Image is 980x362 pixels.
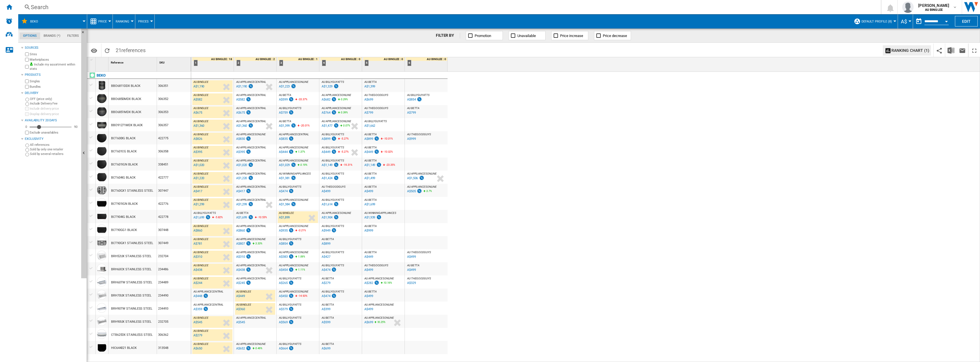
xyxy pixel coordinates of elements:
[236,163,247,167] div: A$1,020
[466,31,503,40] button: Promotion
[193,107,209,110] span: AU BINGLEE
[235,159,275,172] div: AU APPLIANCECENTRAL A$1,020
[192,93,232,107] div: AU BINGLEE A$582
[81,28,87,278] button: Hide
[594,31,631,40] button: Price decrease
[383,149,386,156] i: %
[25,102,29,106] input: Include Delivery Fee
[364,150,373,154] div: A$449
[235,93,275,107] div: AU APPLIANCECENTRAL A$582
[331,110,337,115] img: promotionV3.png
[363,133,403,146] div: AU BETTA A$899 -10.01%
[861,14,895,28] button: Default profile (8)
[236,159,266,162] span: AU APPLIANCECENTRAL
[193,163,204,167] div: A$1,020
[297,97,301,104] i: %
[363,57,405,61] div: AU BINGLEE : 0
[98,14,110,28] button: Price
[341,98,346,101] span: 0.29
[364,80,377,83] span: AU BETTA
[279,137,288,141] div: A$835
[236,107,266,110] span: AU APPLIANCECENTRAL
[236,120,266,123] span: AU APPLIANCECENTRAL
[248,123,254,128] img: promotionV3.png
[25,58,29,62] input: Marketplaces
[322,150,330,154] div: A$449
[416,97,422,102] img: promotionV3.png
[236,146,266,149] span: AU APPLIANCECENTRAL
[291,162,296,167] img: promotionV3.png
[941,15,952,26] button: Open calendar
[90,14,110,28] div: Price
[517,34,536,38] span: Unavailable
[342,123,346,130] i: %
[364,133,377,136] span: AU BETTA
[320,120,361,133] div: AU APPLIANCESONLINE A$1,477 0.07%
[88,45,100,56] button: Options
[407,111,416,114] div: A$799
[300,123,303,130] i: %
[278,93,318,107] div: AU BETTA A$599 -33.37%
[192,120,232,133] div: AU BINGLEE A$1,360
[235,123,254,129] div: Last updated : Monday, 11 August 2025 06:18
[320,146,361,159] div: AU BILLYGUYATTS A$449 -5.27%
[81,28,88,39] button: Hide
[291,84,296,89] img: promotionV3.png
[957,44,968,57] button: Send this report by email
[235,84,254,89] div: Last updated : Monday, 11 August 2025 06:18
[25,52,29,56] input: Sites
[322,60,326,66] div: 4
[235,80,275,93] div: AU APPLIANCECENTRAL A$1,190
[363,120,403,133] div: AU BILLYGUYATTS A$1,662
[21,14,84,28] div: Beko
[64,32,82,39] md-tab-item: Filters
[30,85,79,89] label: Bundles
[236,98,245,101] div: A$582
[116,14,132,28] div: Ranking
[279,93,291,97] span: AU BETTA
[236,111,245,114] div: A$675
[25,153,29,156] input: Sold by several retailers
[25,131,29,134] input: Display delivery price
[406,93,446,107] div: AU BILLYGUYATTS A$854
[193,110,202,116] div: Last updated : Monday, 11 August 2025 06:23
[97,57,108,66] div: Sort None
[278,136,294,142] div: Last updated : Monday, 11 August 2025 06:17
[406,57,448,71] div: 6 AU BINGLEE : 0
[30,152,79,156] label: Sold by several retailers
[363,159,403,172] div: AU BETTA A$1,149 -23.35%
[246,149,251,154] img: promotionV3.png
[236,93,266,97] span: AU APPLIANCECENTRAL
[363,80,403,93] div: AU BETTA A$1,399
[603,34,627,38] span: Price decrease
[235,120,275,133] div: AU APPLIANCECENTRAL A$1,360
[406,110,416,116] div: Last updated : Monday, 11 August 2025 05:46
[193,84,204,89] div: Last updated : Monday, 11 August 2025 06:27
[235,107,275,120] div: AU APPLIANCECENTRAL A$675
[246,136,251,141] img: promotionV3.png
[278,57,319,71] div: 3 AU BINGLEE : 1
[901,14,910,28] button: A$
[193,85,204,88] div: A$1,190
[236,85,247,88] div: A$1,190
[246,97,251,102] img: promotionV3.png
[279,150,288,154] div: A$444
[30,58,79,62] label: Marketplaces
[364,124,375,128] div: A$1,662
[25,85,29,89] input: Bundles
[288,97,294,102] img: promotionV3.png
[193,159,209,162] span: AU BINGLEE
[322,120,351,123] span: AU APPLIANCESONLINE
[279,85,290,88] div: A$1,223
[861,20,892,23] span: Default profile (8)
[193,146,209,149] span: AU BINGLEE
[322,137,330,141] div: A$899
[193,133,209,136] span: AU BINGLEE
[278,123,296,129] div: Last updated : Monday, 11 August 2025 05:46
[969,44,980,57] button: Maximize
[341,150,347,153] span: -5.27
[235,162,254,168] div: Last updated : Monday, 11 August 2025 06:17
[25,98,29,101] input: OFF (price only)
[235,149,251,155] div: Last updated : Monday, 11 August 2025 06:17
